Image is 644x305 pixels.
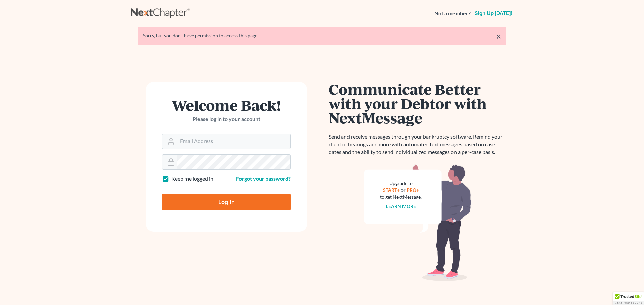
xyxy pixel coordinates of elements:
div: TrustedSite Certified [613,292,644,305]
a: START+ [383,187,400,193]
input: Email Address [177,134,290,149]
img: nextmessage_bg-59042aed3d76b12b5cd301f8e5b87938c9018125f34e5fa2b7a6b67550977c72.svg [364,164,471,281]
a: Forgot your password? [236,175,291,182]
a: × [496,32,501,41]
div: Upgrade to [380,180,422,187]
h1: Communicate Better with your Debtor with NextMessage [329,82,506,125]
div: Sorry, but you don't have permission to access this page [143,32,501,39]
p: Please log in to your account [162,115,291,123]
a: Sign up [DATE]! [473,11,513,16]
a: Learn more [386,203,416,209]
label: Keep me logged in [171,175,213,183]
span: or [401,187,406,193]
strong: Not a member? [434,10,471,17]
p: Send and receive messages through your bankruptcy software. Remind your client of hearings and mo... [329,133,506,156]
div: to get NextMessage. [380,194,422,200]
input: Log In [162,194,291,210]
a: PRO+ [407,187,419,193]
h1: Welcome Back! [162,98,291,112]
